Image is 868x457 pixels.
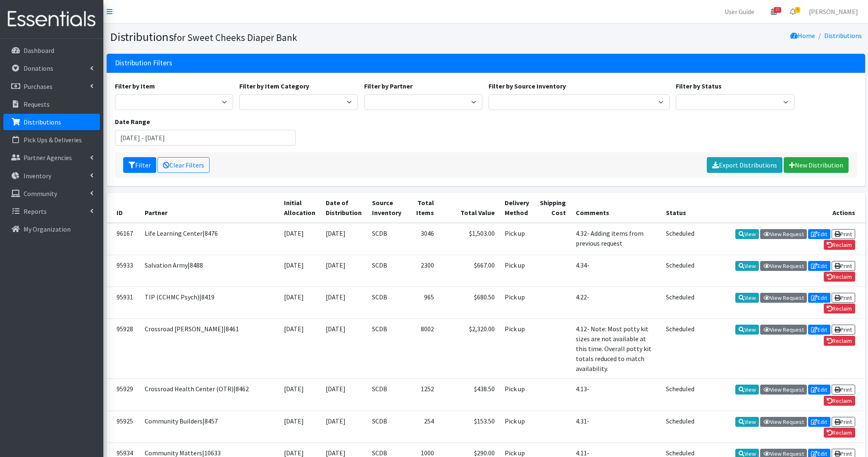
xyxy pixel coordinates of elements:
td: 4.13- [571,379,661,411]
td: [DATE] [279,223,321,255]
td: 4.32- Adding items from previous request [571,223,661,255]
a: Print [832,325,855,335]
a: View [735,293,759,303]
th: Shipping Cost [534,193,571,223]
p: Community [24,189,57,198]
td: SCDB [367,319,407,379]
td: [DATE] [279,255,321,287]
label: Filter by Item [115,81,155,91]
a: View [735,261,759,271]
small: for Sweet Cheeks Diaper Bank [174,31,297,43]
th: Actions [700,193,865,223]
th: Status [661,193,699,223]
td: $153.50 [439,411,500,443]
h3: Distribution Filters [115,59,172,67]
td: [DATE] [321,223,367,255]
td: Crossroad [PERSON_NAME]|8461 [140,319,279,379]
a: Distributions [3,114,100,130]
a: [PERSON_NAME] [802,3,865,20]
p: Dashboard [24,46,54,55]
a: Reclaim [824,336,855,346]
a: Partner Agencies [3,149,100,166]
td: [DATE] [279,319,321,379]
td: 95925 [107,411,140,443]
th: Delivery Method [500,193,534,223]
td: [DATE] [321,255,367,287]
td: SCDB [367,379,407,411]
a: 4 [783,3,802,20]
label: Filter by Partner [364,81,413,91]
td: Scheduled [661,379,699,411]
td: Pick up [500,287,534,319]
a: Reports [3,203,100,220]
td: SCDB [367,255,407,287]
p: Inventory [24,172,51,180]
td: Crossroad Health Center (OTR)|8462 [140,379,279,411]
th: Initial Allocation [279,193,321,223]
td: TIP (CCHMC Psych)|8419 [140,287,279,319]
th: Date of Distribution [321,193,367,223]
a: Requests [3,96,100,112]
td: 8002 [407,319,439,379]
th: Partner [140,193,279,223]
label: Filter by Source Inventory [489,81,566,91]
td: 95929 [107,379,140,411]
a: Print [832,385,855,395]
a: Edit [808,325,830,335]
th: ID [107,193,140,223]
td: 4.22- [571,287,661,319]
a: Inventory [3,167,100,184]
a: View [735,325,759,335]
td: 95931 [107,287,140,319]
td: $1,503.00 [439,223,500,255]
a: View Request [760,417,807,427]
th: Total Value [439,193,500,223]
a: Home [790,31,815,40]
p: Distributions [24,118,61,126]
td: 4.34- [571,255,661,287]
td: Pick up [500,411,534,443]
td: Scheduled [661,255,699,287]
a: Export Distributions [707,157,782,173]
a: Edit [808,385,830,395]
a: Dashboard [3,42,100,59]
a: My Organization [3,221,100,237]
td: $667.00 [439,255,500,287]
a: View Request [760,261,807,271]
td: SCDB [367,411,407,443]
p: Pick Ups & Deliveries [24,136,82,144]
td: 4.31- [571,411,661,443]
a: User Guide [718,3,761,20]
a: Donations [3,60,100,77]
a: Pick Ups & Deliveries [3,132,100,148]
td: SCDB [367,223,407,255]
td: Pick up [500,319,534,379]
a: Edit [808,261,830,271]
a: Reclaim [824,304,855,313]
a: View [735,229,759,239]
a: Reclaim [824,240,855,250]
a: Reclaim [824,428,855,438]
input: January 1, 2011 - December 31, 2011 [115,130,296,146]
td: $438.50 [439,379,500,411]
td: $2,320.00 [439,319,500,379]
td: 1252 [407,379,439,411]
td: [DATE] [279,287,321,319]
p: Donations [24,64,53,72]
button: Filter [123,157,156,173]
a: View Request [760,385,807,395]
td: Salvation Army|8488 [140,255,279,287]
a: View Request [760,229,807,239]
td: 965 [407,287,439,319]
a: Print [832,417,855,427]
span: 4 [795,7,800,13]
td: Scheduled [661,411,699,443]
p: Reports [24,207,47,215]
p: Purchases [24,82,52,91]
img: HumanEssentials [3,5,100,33]
td: [DATE] [321,379,367,411]
a: View [735,417,759,427]
a: New Distribution [784,157,849,173]
p: My Organization [24,225,71,233]
td: $680.50 [439,287,500,319]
